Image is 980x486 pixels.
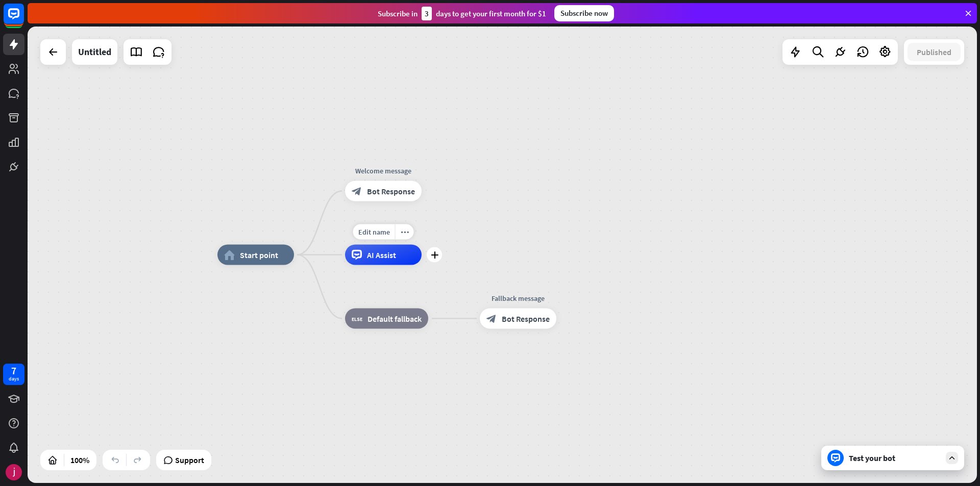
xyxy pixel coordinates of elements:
a: 7 days [3,364,24,385]
span: Bot Response [367,186,415,196]
div: 3 [422,7,432,20]
span: Bot Response [502,314,550,324]
div: Subscribe now [554,5,614,21]
span: Edit name [358,227,390,237]
i: block_bot_response [352,186,362,196]
div: Subscribe in days to get your first month for $1 [378,7,546,20]
button: Open LiveChat chat widget [8,4,39,35]
div: 100% [67,452,92,468]
div: Untitled [78,39,111,65]
span: AI Assist [367,250,396,260]
div: Fallback message [472,293,564,303]
div: 7 [11,366,16,375]
span: Support [175,452,204,468]
i: block_bot_response [486,314,497,324]
button: Published [908,43,961,61]
span: Default fallback [367,314,422,324]
i: plus [431,251,438,259]
div: Welcome message [337,166,429,176]
div: Test your bot [849,453,941,463]
div: days [9,375,19,382]
i: more_horiz [401,228,409,236]
i: home_2 [224,250,235,260]
i: block_fallback [352,314,362,324]
span: Start point [240,250,278,260]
